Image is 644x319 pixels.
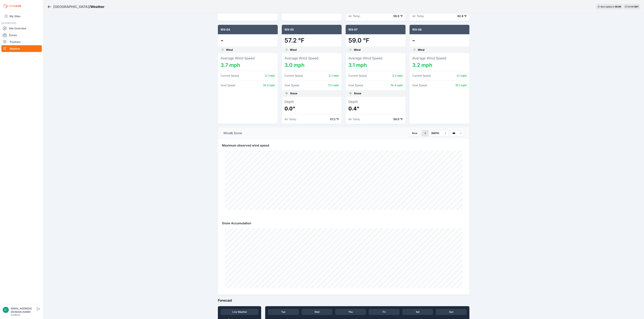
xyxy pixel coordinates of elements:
[412,56,467,61] dt: Average Wind Speed
[348,37,403,44] dd: 59.0 °F
[369,309,400,315] h3: Fri
[601,5,614,8] span: Next update in
[412,74,431,78] dt: Current Speed
[221,37,275,44] dd: -
[11,307,36,314] div: [EMAIL_ADDRESS][DOMAIN_NAME]
[221,309,258,315] h3: Live Weather
[221,74,239,78] dt: Current Speed
[393,117,403,121] dd: 59.0 °F
[268,309,299,315] h3: Tue
[284,117,297,121] dt: Air Temp.
[284,62,339,68] dd: 3.0 mph
[348,62,403,68] dd: 3.1 mph
[290,48,297,52] span: Wind
[223,131,242,136] div: Wind & Snow
[418,48,424,52] span: Wind
[221,83,235,87] dt: Gust Speed
[348,74,367,78] dt: Current Speed
[1,25,42,32] a: Site Overview
[335,309,366,315] h3: Thu
[284,74,303,78] dt: Current Speed
[348,56,403,61] dt: Average Wind Speed
[263,83,275,87] dd: 10.3 mph
[11,314,20,316] a: Feedback
[1,32,42,38] a: Zones
[218,298,469,303] h2: Forecast
[410,25,469,34] div: WS-08
[348,117,361,121] dt: Air Temp.
[302,309,332,315] h3: Wed
[1,22,16,24] span: DASHBOARD
[391,83,403,87] dd: 10.4 mph
[265,74,275,78] dd: 2.1 mph
[290,91,297,95] span: Snow
[429,130,442,136] button: [DATE]
[218,217,469,226] div: Snow Accumulation
[284,37,339,44] dd: 57.2 °F
[635,5,639,8] span: EDT
[409,130,420,136] button: Now
[221,62,275,68] dd: 3.7 mph
[457,74,467,78] dd: 3.1 mph
[90,4,104,9] h3: Weather
[393,14,403,18] dd: 59.0 °F
[402,309,433,315] h3: Sat
[412,37,467,44] dd: -
[436,309,467,315] h3: Sun
[1,12,42,20] a: My Sites
[615,5,621,8] div: 00 : 00
[284,99,339,104] dt: Depth
[455,83,467,87] dd: 10.1 mph
[346,25,406,34] div: WS-07
[330,117,339,121] dd: 57.2 °F
[53,4,89,9] a: [GEOGRAPHIC_DATA]
[282,25,342,34] div: WS-05
[328,83,339,87] dd: 11.1 mph
[3,307,9,313] img: blippencott@invenergy.com
[226,48,233,52] span: Wind
[284,56,339,61] dt: Average Wind Speed
[221,56,275,61] dt: Average Wind Speed
[348,99,403,104] dt: Depth
[1,38,42,45] a: Trackers
[284,83,299,87] dt: Gust Speed
[348,14,361,18] dt: Air Temp.
[354,48,361,52] span: Wind
[218,139,469,148] div: Maximum observed wind speed
[47,2,104,11] nav: Breadcrumb
[284,105,339,112] dd: 0.0"
[348,105,403,112] dd: 0.4"
[1,45,42,52] a: Weather
[3,3,22,9] img: Nevados
[412,62,467,68] dd: 3.2 mph
[392,74,403,78] dd: 3.2 mph
[457,14,467,18] dd: 62.6 °F
[412,14,425,18] dt: Air Temp.
[89,4,90,9] span: /
[218,25,278,34] div: WS-04
[348,83,363,87] dt: Gust Speed
[329,74,339,78] dd: 2.1 mph
[412,83,427,87] dt: Gust Speed
[354,91,361,95] span: Snow
[625,5,634,8] span: 07:33 AM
